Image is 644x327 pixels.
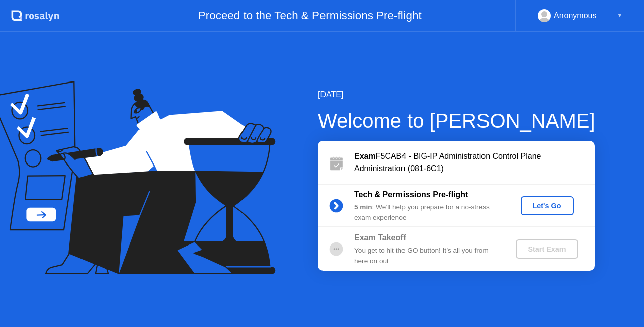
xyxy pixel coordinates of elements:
div: You get to hit the GO button! It’s all you from here on out [354,246,499,266]
div: Let's Go [525,202,570,210]
b: Exam [354,152,376,160]
div: Welcome to [PERSON_NAME] [318,106,595,136]
div: : We’ll help you prepare for a no-stress exam experience [354,202,499,223]
div: ▼ [617,9,622,22]
b: Exam Takeoff [354,233,406,242]
button: Start Exam [516,239,578,259]
b: 5 min [354,203,372,211]
div: Anonymous [554,9,597,22]
button: Let's Go [521,196,574,215]
div: F5CAB4 - BIG-IP Administration Control Plane Administration (081-6C1) [354,150,595,175]
b: Tech & Permissions Pre-flight [354,190,468,199]
div: [DATE] [318,89,595,101]
div: Start Exam [520,245,574,253]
